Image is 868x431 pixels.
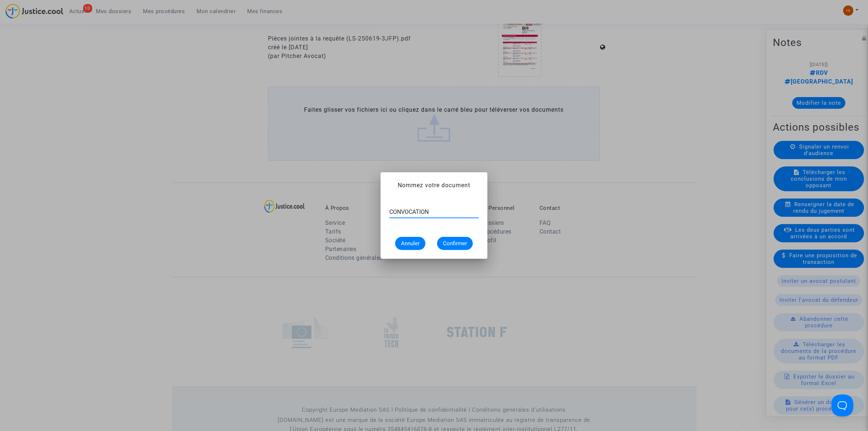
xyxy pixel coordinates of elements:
span: Confirmer [443,240,467,247]
iframe: Help Scout Beacon - Open [832,395,853,416]
span: Nommez votre document [398,182,470,189]
button: Confirmer [437,237,473,250]
span: Annuler [401,240,420,247]
button: Annuler [395,237,425,250]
